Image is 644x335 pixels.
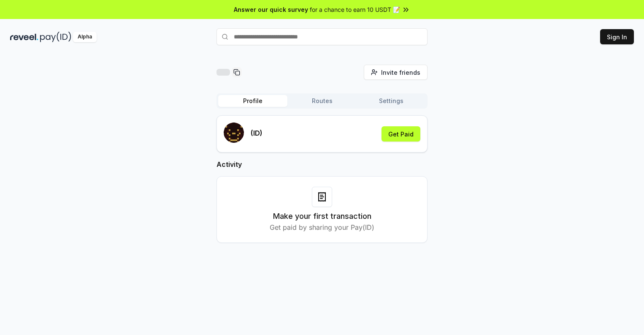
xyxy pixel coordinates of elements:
img: pay_id [40,32,71,42]
img: reveel_dark [10,32,38,42]
button: Get Paid [382,126,420,142]
h2: Activity [216,159,428,169]
button: Profile [218,95,287,107]
span: Answer our quick survey [234,5,308,14]
span: for a chance to earn 10 USDT 📝 [310,5,400,14]
p: Get paid by sharing your Pay(ID) [270,222,374,232]
p: (ID) [251,128,262,138]
button: Invite friends [364,65,428,80]
h3: Make your first transaction [273,210,371,222]
button: Sign In [600,29,634,44]
div: Alpha [73,32,97,42]
button: Settings [357,95,426,107]
span: Invite friends [381,68,420,77]
button: Routes [287,95,357,107]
